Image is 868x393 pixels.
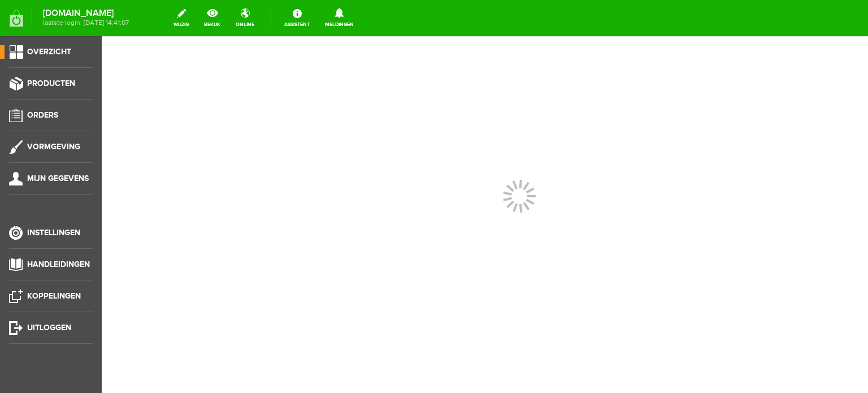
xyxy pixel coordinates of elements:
span: Vormgeving [27,142,80,152]
span: Handleidingen [27,260,90,269]
span: Overzicht [27,47,71,57]
span: Mijn gegevens [27,174,89,183]
span: laatste login: [DATE] 14:41:07 [43,20,129,26]
span: Instellingen [27,228,80,237]
span: Uitloggen [27,323,71,332]
a: online [229,6,261,31]
span: Koppelingen [27,291,81,301]
a: Meldingen [318,6,361,31]
a: wijzig [167,6,196,31]
a: bekijk [197,6,227,31]
strong: [DOMAIN_NAME] [43,10,129,16]
span: Orders [27,110,58,120]
span: Producten [27,79,75,88]
a: Assistent [277,6,316,31]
